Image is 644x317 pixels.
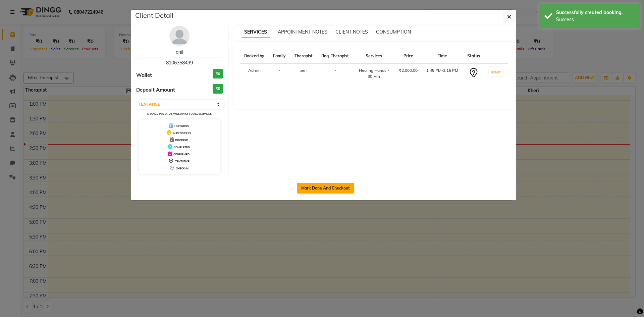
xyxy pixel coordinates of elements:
span: Wallet [136,71,152,79]
th: Services [353,49,394,63]
button: Mark Done And Checkout [297,183,354,194]
span: 8106358499 [166,60,193,66]
h3: ₹0 [213,69,223,79]
img: avatar [169,26,190,46]
td: 1:45 PM-2:15 PM [422,63,463,84]
small: Change in status will apply to all services. [147,112,212,115]
span: APPOINTMENT NOTES [278,29,327,35]
span: CHECK-IN [176,167,189,170]
div: Successfully created booking. [556,9,635,16]
div: ₹2,000.00 [398,67,418,73]
span: CONFIRMED [173,153,190,156]
h5: Client Detail [135,10,173,20]
span: SERVICES [241,26,270,38]
button: START [489,68,503,76]
th: Status [463,49,484,63]
th: Booked by [240,49,269,63]
td: - [317,63,354,84]
th: Time [422,49,463,63]
div: Success [556,16,635,23]
span: Deposit Amount [136,86,175,94]
div: Healing Hands - 30 Min [357,67,390,80]
a: anil [176,49,183,55]
h3: ₹0 [213,84,223,94]
span: IN PROGRESS [173,131,191,135]
span: TENTATIVE [175,160,190,163]
th: Therapist [290,49,317,63]
th: Price [394,49,422,63]
span: COMPLETED [174,146,190,149]
td: Admin [240,63,269,84]
th: Req. Therapist [317,49,354,63]
span: UPCOMING [174,124,189,128]
span: beni [300,68,308,73]
span: CONSUMPTION [376,29,411,35]
th: Family [269,49,290,63]
span: CLIENT NOTES [335,29,368,35]
td: - [269,63,290,84]
span: DROPPED [175,139,188,142]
